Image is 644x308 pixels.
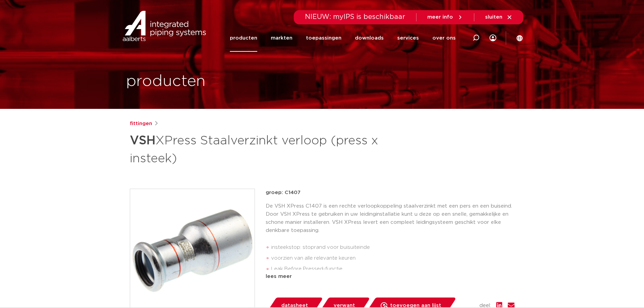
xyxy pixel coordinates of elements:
span: meer info [427,15,453,20]
span: NIEUW: myIPS is beschikbaar [305,14,405,20]
li: voorzien van alle relevante keuren [271,253,515,264]
a: toepassingen [306,24,341,52]
span: sluiten [485,15,502,20]
nav: Menu [230,24,456,52]
a: fittingen [130,120,152,128]
p: De VSH XPress C1407 is een rechte verloopkoppeling staalverzinkt met een pers en een buiseind. Do... [266,202,515,235]
li: insteekstop: stoprand voor buisuiteinde [271,242,515,253]
h1: producten [126,71,206,92]
div: my IPS [490,24,496,52]
p: groep: C1407 [266,189,515,197]
a: over ons [432,24,456,52]
li: Leak Before Pressed-functie [271,264,515,275]
a: producten [230,24,257,52]
a: downloads [355,24,384,52]
a: markten [271,24,292,52]
a: services [397,24,419,52]
a: meer info [427,14,463,20]
h1: XPress Staalverzinkt verloop (press x insteek) [130,131,384,167]
a: sluiten [485,14,512,20]
strong: VSH [130,135,156,147]
div: lees meer [266,273,515,281]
